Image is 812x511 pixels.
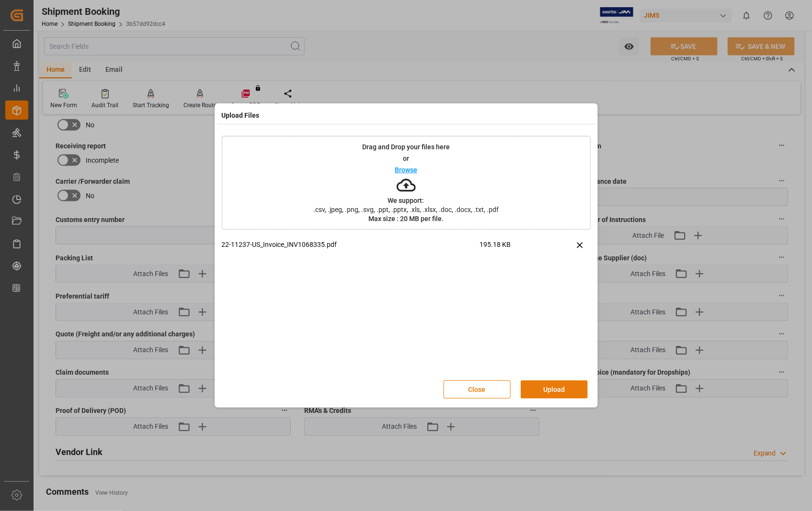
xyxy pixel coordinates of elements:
p: or [403,155,409,162]
button: Close [444,380,511,399]
p: We support: [388,197,424,204]
p: Drag and Drop your files here [362,144,450,150]
p: Browse [395,167,417,173]
h4: Upload Files [222,111,260,121]
div: Drag and Drop your files hereorBrowseWe support:.csv, .jpeg, .png, .svg, .ppt, .pptx, .xls, .xlsx... [222,136,591,230]
button: Upload [521,380,588,399]
span: 195.18 KB [480,240,545,256]
p: 22-11237-US_Invoice_INV1068335.pdf [222,240,480,250]
span: .csv, .jpeg, .png, .svg, .ppt, .pptx, .xls, .xlsx, .doc, .docx, .txt, .pdf [307,206,505,213]
p: Max size : 20 MB per file. [368,215,444,222]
